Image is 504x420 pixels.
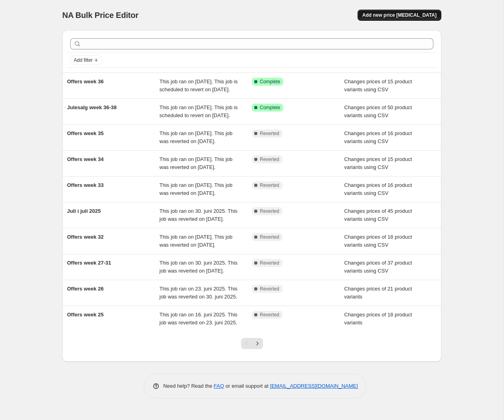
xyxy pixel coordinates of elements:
span: Offers week 27-31 [67,260,111,266]
span: Offers week 26 [67,286,104,292]
span: This job ran on [DATE]. This job was reverted on [DATE]. [160,130,233,144]
span: Changes prices of 16 product variants using CSV [344,130,412,144]
span: Add new price [MEDICAL_DATA] [362,12,437,18]
span: Offers week 34 [67,156,104,162]
span: Changes prices of 50 product variants using CSV [344,104,412,118]
span: Reverted [260,260,279,266]
span: Offers week 36 [67,79,104,84]
span: This job ran on 30. juni 2025. This job was reverted on [DATE]. [160,260,238,274]
span: Julesalg week 36-38 [67,104,117,110]
span: Add filter [74,57,93,63]
button: Add new price [MEDICAL_DATA] [358,10,441,21]
span: Offers week 33 [67,182,104,188]
span: or email support at [224,383,270,389]
span: Reverted [260,208,279,214]
span: This job ran on [DATE]. This job is scheduled to revert on [DATE]. [160,79,238,92]
span: Changes prices of 18 product variants using CSV [344,234,412,248]
span: This job ran on [DATE]. This job was reverted on [DATE]. [160,234,233,248]
span: Reverted [260,182,279,188]
span: This job ran on [DATE]. This job was reverted on [DATE]. [160,182,233,196]
span: Offers week 32 [67,234,104,240]
button: Next [252,338,263,349]
span: This job ran on [DATE]. This job was reverted on [DATE]. [160,156,233,170]
span: Offers week 25 [67,312,104,318]
span: Complete [260,79,280,85]
span: Changes prices of 18 product variants [344,312,412,326]
span: Changes prices of 15 product variants using CSV [344,156,412,170]
span: Changes prices of 45 product variants using CSV [344,208,412,222]
span: Reverted [260,286,279,292]
span: Reverted [260,312,279,318]
span: Changes prices of 21 product variants [344,286,412,300]
span: This job ran on 30. juni 2025. This job was reverted on [DATE]. [160,208,238,222]
span: Reverted [260,234,279,240]
span: Reverted [260,156,279,163]
nav: Pagination [241,338,263,349]
span: Changes prices of 16 product variants using CSV [344,182,412,196]
span: Changes prices of 37 product variants using CSV [344,260,412,274]
span: Juli i juli 2025 [67,208,101,214]
a: [EMAIL_ADDRESS][DOMAIN_NAME] [270,383,358,389]
span: Changes prices of 15 product variants using CSV [344,79,412,92]
button: Add filter [70,55,102,65]
span: Reverted [260,130,279,137]
a: FAQ [214,383,224,389]
span: This job ran on 23. juni 2025. This job was reverted on 30. juni 2025. [160,286,238,300]
span: NA Bulk Price Editor [62,11,138,20]
span: Need help? Read the [163,383,214,389]
span: Complete [260,104,280,111]
span: This job ran on [DATE]. This job is scheduled to revert on [DATE]. [160,104,238,118]
span: This job ran on 16. juni 2025. This job was reverted on 23. juni 2025. [160,312,238,326]
span: Offers week 35 [67,130,104,136]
